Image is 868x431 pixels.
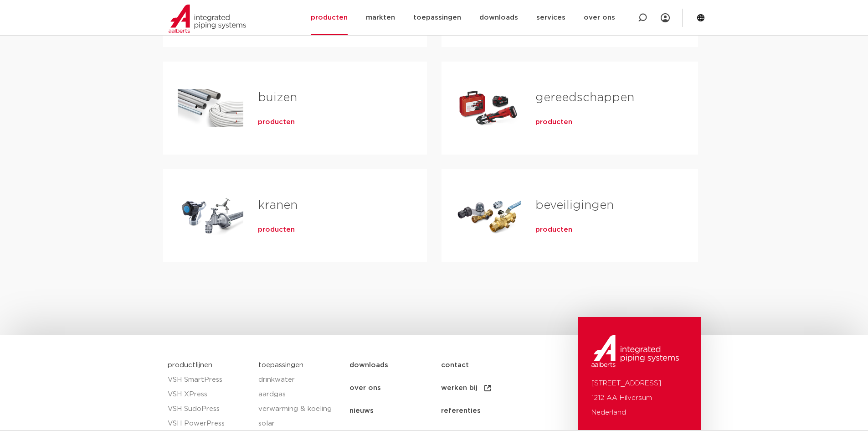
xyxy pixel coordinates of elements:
[258,362,303,369] a: toepassingen
[535,199,614,211] a: beveiligingen
[591,376,687,420] p: [STREET_ADDRESS] 1212 AA Hilversum Nederland
[349,400,441,422] a: nieuws
[535,92,634,104] a: gereedschappen
[535,118,572,127] a: producten
[258,92,297,104] a: buizen
[258,387,340,402] a: aardgas
[258,225,295,234] a: producten
[258,199,298,211] a: kranen
[349,377,441,400] a: over ons
[168,402,250,416] a: VSH SudoPress
[168,416,250,431] a: VSH PowerPress
[168,387,250,402] a: VSH XPress
[535,225,572,234] a: producten
[441,377,533,400] a: werken bij
[441,400,533,422] a: referenties
[168,362,212,369] a: productlijnen
[258,373,340,387] a: drinkwater
[168,373,250,387] a: VSH SmartPress
[258,402,340,416] a: verwarming & koeling
[441,354,533,377] a: contact
[349,354,441,377] a: downloads
[258,118,295,127] a: producten
[258,416,340,431] a: solar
